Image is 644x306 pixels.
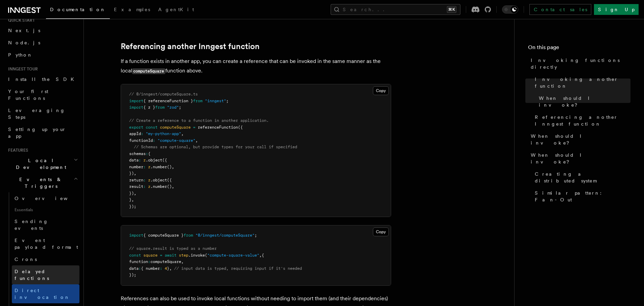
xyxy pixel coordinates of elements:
a: Direct invocation [12,284,79,303]
button: Copy [373,86,389,95]
button: Toggle dark mode [502,5,518,14]
a: Delayed functions [12,265,79,284]
a: Overview [12,192,79,204]
span: // input data is typed, requiring input if it's needed [174,266,302,271]
span: import [129,233,143,238]
a: Node.js [5,37,79,49]
span: : [141,131,143,136]
span: , [259,253,262,258]
span: Local Development [5,157,74,171]
span: : [143,178,146,182]
span: When should I invoke? [531,133,630,146]
span: { [148,151,150,156]
a: Creating a distributed system [532,168,630,187]
span: : [143,165,146,169]
span: "@/inngest/computeSquare" [195,233,255,238]
span: Inngest tour [5,66,38,72]
span: number [129,165,143,169]
span: ; [226,99,229,103]
span: z [148,165,150,169]
span: When should I invoke? [539,95,630,108]
button: Events & Triggers [5,173,79,192]
span: Leveraging Steps [8,108,65,120]
span: import [129,99,143,103]
span: AgentKit [158,7,194,12]
span: ; [179,105,181,110]
span: }) [129,191,134,196]
a: Examples [110,2,154,18]
span: from [184,233,193,238]
a: When should I invoke? [528,130,630,149]
p: If a function exists in another app, you can create a reference that can be invoked in the same m... [121,57,391,76]
span: , [169,266,172,271]
span: : [139,158,141,162]
span: }) [129,171,134,176]
span: , [132,197,134,202]
span: { computeSquare } [143,233,184,238]
span: , [172,184,174,189]
button: Local Development [5,154,79,173]
span: ({ [162,158,167,162]
a: Referencing another Inngest function [121,42,260,51]
span: Invoking functions directly [531,57,630,70]
span: // Schemas are optional, but provide types for your call if specified [134,145,297,149]
span: .number [150,184,167,189]
button: Copy [373,227,389,236]
span: "my-python-app" [146,131,181,136]
span: data [129,266,139,271]
span: export [129,125,143,130]
a: Contact sales [529,4,591,15]
span: ; [255,233,257,238]
span: , [172,165,174,169]
a: Sending events [12,215,79,234]
a: Invoking another function [532,73,630,92]
span: "compute-square" [158,138,195,143]
span: Events & Triggers [5,176,74,190]
span: .number [150,165,167,169]
span: Quick start [5,18,35,23]
span: referenceFunction [198,125,238,130]
span: Event payload format [15,238,78,250]
span: Your first Functions [8,89,48,101]
span: ( [205,253,207,258]
span: // @/inngest/computeSquare.ts [129,92,198,96]
span: When should I invoke? [531,152,630,165]
span: "inngest" [205,99,226,103]
span: Documentation [50,7,106,12]
span: 4 [165,266,167,271]
span: : [160,266,162,271]
span: Invoking another function [535,76,630,89]
a: Sign Up [594,4,639,15]
span: await [165,253,176,258]
span: () [167,165,172,169]
span: ({ [238,125,243,130]
a: Invoking functions directly [528,54,630,73]
a: Your first Functions [5,85,79,104]
span: Referencing another Inngest function [535,114,630,127]
span: z [148,184,150,189]
span: : [153,138,155,143]
span: from [155,105,165,110]
span: ({ [167,178,172,182]
span: : [148,259,150,264]
a: Leveraging Steps [5,104,79,123]
a: Install the SDK [5,73,79,85]
span: }); [129,204,136,209]
span: { z } [143,105,155,110]
button: Search...⌘K [331,4,460,15]
span: : [139,266,141,271]
span: z [143,158,146,162]
span: z [148,178,150,182]
span: Essentials [12,204,79,215]
span: } [167,266,169,271]
span: = [160,253,162,258]
span: Node.js [8,40,40,45]
span: : [146,151,148,156]
span: Next.js [8,28,40,33]
a: Python [5,49,79,61]
span: "compute-square-value" [207,253,259,258]
a: Similar pattern: Fan-Out [532,187,630,206]
span: .object [146,158,162,162]
span: Setting up your app [8,127,66,139]
span: { [262,253,264,258]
